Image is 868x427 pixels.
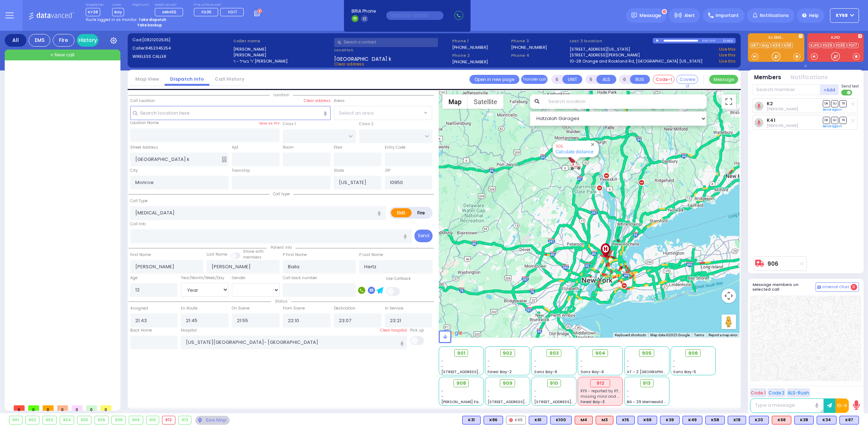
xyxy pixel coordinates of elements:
[705,416,725,424] div: BLS
[556,144,563,149] a: 906
[627,358,629,364] span: -
[589,141,596,148] button: Close
[130,252,151,258] label: First Name
[77,34,98,47] a: History
[839,416,859,424] div: BLS
[43,405,54,411] span: 0
[130,98,155,104] label: Call Location
[233,58,332,64] label: ר' בערל - ר' [PERSON_NAME]
[534,399,603,405] span: [STREET_ADDRESS][PERSON_NAME]
[386,11,443,20] input: (000)000-00000
[753,282,816,292] h5: Message members on selected call
[195,416,229,425] div: See map
[767,106,798,112] span: Shmiel Dovid Friedrich
[673,364,675,369] span: -
[232,145,238,150] label: Apt
[822,285,849,290] span: Internal Chat
[562,75,582,84] button: UNIT
[550,380,558,387] span: 910
[468,94,503,109] button: Show satellite imagery
[529,416,547,424] div: K61
[580,394,638,399] span: missing miror and out of stock
[441,358,443,364] span: -
[385,168,390,174] label: ZIP
[488,394,490,399] span: -
[139,17,166,22] strong: Take dispatch
[809,12,819,19] span: Help
[534,358,536,364] span: -
[544,94,707,109] input: Search location
[410,328,424,333] label: Pick up
[72,405,82,411] span: 0
[511,38,567,44] span: Phone 3
[130,275,137,281] label: Age
[816,282,859,292] button: Internal Chat 0
[334,145,342,150] label: Floor
[631,13,637,18] img: message.svg
[653,75,675,84] button: Code-1
[596,416,613,424] div: ALS
[817,416,837,424] div: K34
[162,9,176,15] span: MRH55
[705,416,725,424] div: K58
[710,37,716,45] div: 0:47
[627,369,680,375] span: AT - 2 [GEOGRAPHIC_DATA]
[839,100,847,107] span: TR
[575,416,593,424] div: M4
[385,145,405,150] label: Entry Code
[457,350,465,357] span: 901
[841,89,853,96] label: Turn off text
[233,52,332,58] label: [PERSON_NAME]
[283,145,294,150] label: Room
[334,55,391,61] span: [GEOGRAPHIC_DATA] k
[676,75,698,84] button: Covered
[77,416,91,424] div: 905
[488,388,490,394] span: -
[847,43,859,48] a: FD17
[5,34,26,47] div: All
[702,37,708,45] div: 0:00
[716,12,739,19] span: Important
[283,306,305,311] label: From Scene
[627,364,629,369] span: -
[722,94,736,109] button: Toggle fullscreen view
[270,92,293,98] span: Location
[722,315,736,329] button: Drag Pegman onto the map to open Street View
[570,46,630,52] a: [STREET_ADDRESS][US_STATE]
[452,38,509,44] span: Phone 1
[29,34,50,47] div: EMS
[441,399,484,405] span: [PERSON_NAME] Farm
[57,405,68,411] span: 0
[452,44,488,50] label: [PHONE_NUMBER]
[130,168,138,174] label: City
[521,75,548,84] button: Transfer call
[783,43,793,48] a: K38
[529,416,547,424] div: BLS
[830,8,859,23] button: ky68
[145,45,171,51] span: 8452345254
[386,276,411,282] label: Use Callback
[503,350,512,357] span: 902
[630,75,650,84] button: BUS
[26,416,39,424] div: 902
[748,36,804,41] label: KJ EMS...
[380,328,407,333] label: Clear hospital
[43,416,56,424] div: 903
[753,84,820,95] input: Search member
[129,416,143,424] div: 909
[682,416,702,424] div: K49
[14,405,25,411] span: 0
[511,52,567,59] span: Phone 4
[233,38,332,44] label: Caller name
[132,54,231,60] label: WIRELESS CALLER
[673,369,696,375] span: Sanz Bay-5
[50,51,75,59] span: + New call
[580,364,583,369] span: -
[209,76,250,82] a: Call History
[580,388,622,394] span: KY9 - reported by KY75
[809,43,821,48] a: KJFD
[452,52,509,59] span: Phone 2
[53,34,75,47] div: Fire
[791,73,828,82] button: Notifications
[259,121,280,126] label: Save as POI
